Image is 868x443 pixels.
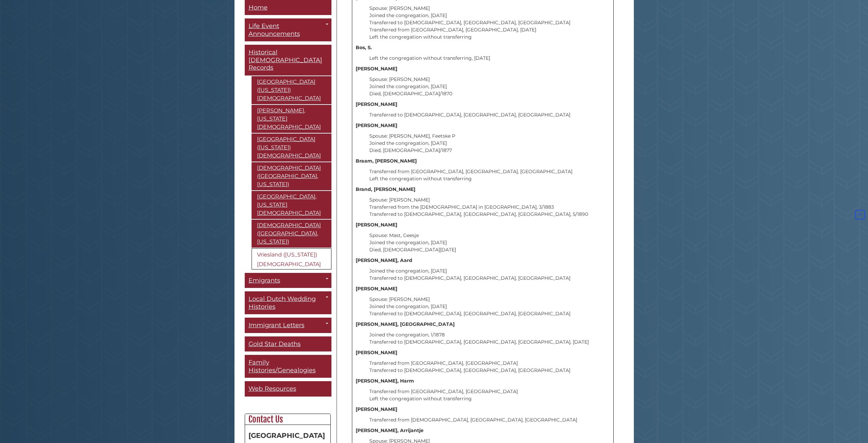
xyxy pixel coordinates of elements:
p: Joined the congregation, [DATE] Transferred to [DEMOGRAPHIC_DATA], [GEOGRAPHIC_DATA], [GEOGRAPHIC... [369,267,610,282]
strong: [PERSON_NAME] [356,66,397,72]
p: Spouse: Mast, Geesje Joined the congregation, [DATE] Died, [DEMOGRAPHIC_DATA][DATE] [369,232,610,253]
a: Back to Top [854,212,866,218]
a: Emigrants [245,273,331,288]
h2: Contact Us [245,414,330,425]
a: Immigrant Letters [245,318,331,333]
span: Local Dutch Wedding Histories [248,295,316,311]
a: Web Resources [245,382,331,397]
p: Spouse: [PERSON_NAME], Feetske P Joined the congregation, [DATE] Died, [DEMOGRAPHIC_DATA]/1877 [369,133,610,154]
a: [DEMOGRAPHIC_DATA] ([GEOGRAPHIC_DATA], [US_STATE]) [252,162,331,190]
a: [GEOGRAPHIC_DATA], [US_STATE] [DEMOGRAPHIC_DATA] [252,191,331,219]
p: Spouse: [PERSON_NAME] Joined the congregation, [DATE] Transferred to [DEMOGRAPHIC_DATA], [GEOGRAP... [369,5,610,41]
strong: [PERSON_NAME] [356,286,397,292]
a: Gold Star Deaths [245,336,331,352]
strong: Brand, [PERSON_NAME] [356,186,415,192]
p: Transferred to [DEMOGRAPHIC_DATA], [GEOGRAPHIC_DATA], [GEOGRAPHIC_DATA] [369,111,610,119]
a: [DEMOGRAPHIC_DATA] ([GEOGRAPHIC_DATA], [US_STATE]) [252,220,331,248]
span: Web Resources [248,385,296,393]
span: Emigrants [248,277,280,284]
a: Vriesland ([US_STATE]) [DEMOGRAPHIC_DATA] [252,248,331,269]
span: Family Histories/Genealogies [248,359,316,374]
strong: [PERSON_NAME], [GEOGRAPHIC_DATA] [356,321,455,327]
strong: [PERSON_NAME] [356,122,397,128]
strong: [PERSON_NAME] [356,406,397,412]
span: Life Event Announcements [248,23,300,38]
a: [GEOGRAPHIC_DATA] ([US_STATE]) [DEMOGRAPHIC_DATA] [252,134,331,162]
a: Historical [DEMOGRAPHIC_DATA] Records [245,45,331,76]
p: Transferred from [GEOGRAPHIC_DATA], [GEOGRAPHIC_DATA] Left the congregation without transferring [369,388,610,402]
p: Spouse: [PERSON_NAME] Joined the congregation, [DATE] Transferred to [DEMOGRAPHIC_DATA], [GEOGRAP... [369,296,610,317]
p: Transferred from [GEOGRAPHIC_DATA], [GEOGRAPHIC_DATA], [GEOGRAPHIC_DATA] Left the congregation wi... [369,168,610,182]
strong: [PERSON_NAME], Aard [356,257,412,263]
strong: [PERSON_NAME], Arrijantje [356,427,424,433]
span: Historical [DEMOGRAPHIC_DATA] Records [248,49,322,72]
p: Transferred from [GEOGRAPHIC_DATA], [GEOGRAPHIC_DATA] Transferred to [DEMOGRAPHIC_DATA], [GEOGRAP... [369,360,610,374]
span: Gold Star Deaths [248,340,301,348]
strong: [PERSON_NAME] [356,222,397,228]
span: Home [248,4,268,11]
strong: [PERSON_NAME] [356,349,397,356]
p: Joined the congregation, 1/1878 Transferred to [DEMOGRAPHIC_DATA], [GEOGRAPHIC_DATA], [GEOGRAPHIC... [369,331,610,346]
p: Spouse: [PERSON_NAME] Transferred from the [DEMOGRAPHIC_DATA] in [GEOGRAPHIC_DATA], 3/1883 Transf... [369,196,610,218]
p: Left the congregation without transferring, [DATE] [369,55,610,62]
a: [PERSON_NAME], [US_STATE] [DEMOGRAPHIC_DATA] [252,105,331,133]
span: Immigrant Letters [248,322,304,329]
strong: [PERSON_NAME], Harm [356,378,414,384]
strong: [GEOGRAPHIC_DATA] [248,431,325,440]
strong: Bos, S. [356,44,372,51]
a: Life Event Announcements [245,19,331,42]
p: Transferred from [DEMOGRAPHIC_DATA], [GEOGRAPHIC_DATA], [GEOGRAPHIC_DATA] [369,416,610,424]
strong: [PERSON_NAME] [356,101,397,107]
p: Spouse: [PERSON_NAME] Joined the congregation, [DATE] Died, [DEMOGRAPHIC_DATA]/1870 [369,76,610,97]
strong: Braam, [PERSON_NAME] [356,158,417,164]
a: [GEOGRAPHIC_DATA] ([US_STATE]) [DEMOGRAPHIC_DATA] [252,76,331,104]
a: Family Histories/Genealogies [245,355,331,378]
a: Local Dutch Wedding Histories [245,292,331,315]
